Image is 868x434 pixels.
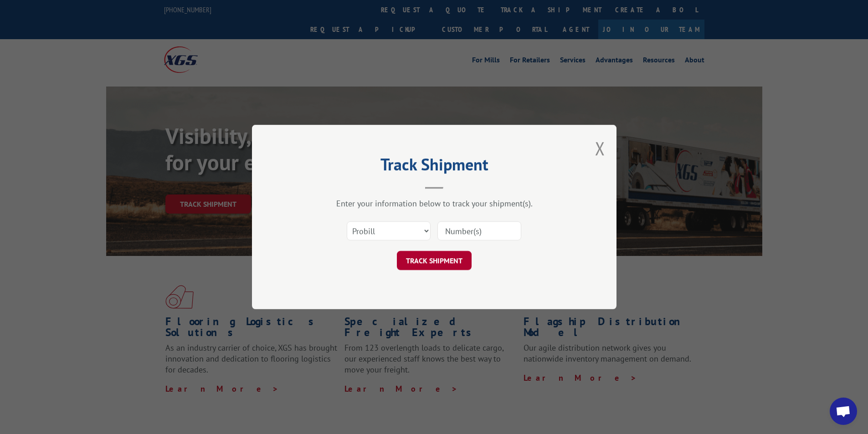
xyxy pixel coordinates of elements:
[437,221,521,240] input: Number(s)
[298,158,571,175] h2: Track Shipment
[595,136,605,160] button: Close modal
[397,251,472,270] button: TRACK SHIPMENT
[298,198,571,209] div: Enter your information below to track your shipment(s).
[830,398,857,425] div: Open chat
